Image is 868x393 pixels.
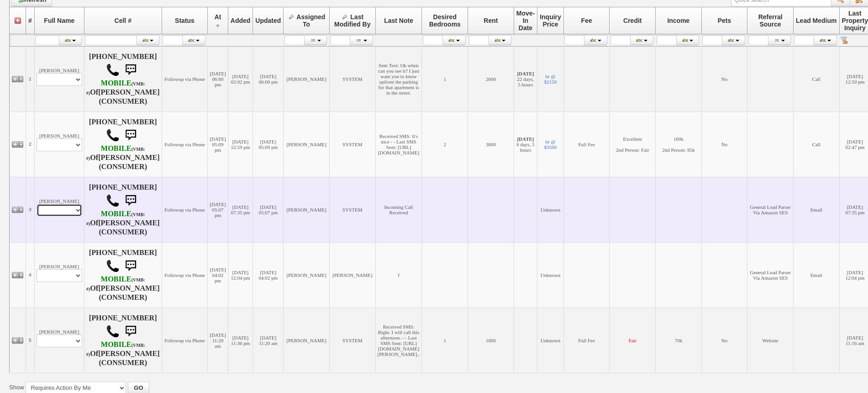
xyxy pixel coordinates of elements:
[540,13,561,28] span: Inquiry Price
[86,210,145,227] b: T-Mobile USA, Inc.
[329,242,375,308] td: [PERSON_NAME]
[628,338,637,343] font: Fair
[384,17,413,24] span: Last Note
[101,275,132,283] font: MOBILE
[162,46,208,112] td: Followup via Phone
[228,112,253,177] td: [DATE] 12:59 pm
[86,118,160,171] h4: [PHONE_NUMBER] Of (CONSUMER)
[563,308,610,373] td: Full Fee
[422,46,468,112] td: 1
[747,242,794,308] td: General Lead Parser Via Amazon SES
[537,177,564,242] td: Unknown
[228,177,253,242] td: [DATE] 07:35 pm
[34,112,84,177] td: [PERSON_NAME]
[375,46,422,112] td: Sent Text: Ok when can you see it? I just want you to know upfront the parking for that apartment...
[758,13,783,28] span: Referral Source
[296,13,325,28] span: Assigned To
[175,17,195,24] span: Status
[86,249,160,302] h4: [PHONE_NUMBER] Of (CONSUMER)
[284,177,330,242] td: [PERSON_NAME]
[26,242,35,308] td: 4
[544,74,557,85] a: br @ $2150
[484,17,498,24] span: Rent
[9,383,24,392] label: Show
[34,242,84,308] td: [PERSON_NAME]
[86,183,160,236] h4: [PHONE_NUMBER] Of (CONSUMER)
[514,46,537,112] td: 22 days, 5 hours
[253,46,284,112] td: [DATE] 06:00 pm
[253,112,284,177] td: [DATE] 05:09 pm
[253,177,284,242] td: [DATE] 05:07 pm
[656,308,702,373] td: 70k
[623,17,642,24] span: Credit
[86,147,145,161] font: (VMB: #)
[26,46,35,112] td: 1
[121,191,140,210] img: sms.png
[86,81,145,96] font: (VMB: #)
[86,340,145,358] b: T-Mobile USA, Inc.
[106,259,120,273] img: call.png
[793,46,839,112] td: Call
[98,154,160,162] b: [PERSON_NAME]
[34,308,84,373] td: [PERSON_NAME]
[793,112,839,177] td: Call
[231,17,251,24] span: Added
[215,13,221,21] span: At
[162,242,208,308] td: Followup via Phone
[701,308,747,373] td: No
[255,17,281,24] span: Updated
[375,242,422,308] td: f
[375,308,422,373] td: Received SMS: Right. I will call this afternoon. - - Last SMS Sent: [URL][DOMAIN_NAME][PERSON_NAM...
[796,17,836,24] span: Lead Medium
[517,71,534,76] b: [DATE]
[98,219,160,227] b: [PERSON_NAME]
[581,17,592,24] span: Fee
[228,308,253,373] td: [DATE] 11:36 pm
[26,308,35,373] td: 5
[106,63,120,77] img: call.png
[86,144,145,162] b: AT&T Wireless
[98,350,160,358] b: [PERSON_NAME]
[516,10,535,32] span: Move-In Date
[667,17,689,24] span: Income
[121,322,140,340] img: sms.png
[101,210,132,218] font: MOBILE
[329,177,375,242] td: SYSTEM
[514,112,537,177] td: 6 days, 5 hours
[208,308,228,373] td: [DATE] 11:20 am
[563,112,610,177] td: Full Fee
[86,343,145,357] font: (VMB: #)
[162,112,208,177] td: Followup via Phone
[793,177,839,242] td: Email
[329,112,375,177] td: SYSTEM
[284,112,330,177] td: [PERSON_NAME]
[468,112,514,177] td: 3800
[121,257,140,275] img: sms.png
[208,112,228,177] td: [DATE] 05:09 pm
[101,144,132,153] font: MOBILE
[375,112,422,177] td: Received SMS: It's nice - - Last SMS Sent: [URL][DOMAIN_NAME]
[656,112,702,177] td: 100k 2nd Person: 85k
[115,17,132,24] span: Cell #
[86,53,160,106] h4: [PHONE_NUMBER] Of (CONSUMER)
[208,177,228,242] td: [DATE] 05:07 pm
[86,275,145,292] b: AT&T Wireless
[253,242,284,308] td: [DATE] 04:02 pm
[610,112,656,177] td: Excellent 2nd Person: Fair
[86,79,145,96] b: T-Mobile USA, Inc.
[228,46,253,112] td: [DATE] 02:02 pm
[162,308,208,373] td: Followup via Phone
[468,308,514,373] td: 1800
[429,13,461,28] span: Desired Bedrooms
[44,17,74,24] span: Full Name
[26,177,35,242] td: 3
[747,177,794,242] td: General Lead Parser Via Amazon SES
[701,112,747,177] td: No
[106,324,120,338] img: call.png
[121,61,140,79] img: sms.png
[26,112,35,177] td: 2
[34,46,84,112] td: [PERSON_NAME]
[329,46,375,112] td: SYSTEM
[701,46,747,112] td: No
[468,46,514,112] td: 2600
